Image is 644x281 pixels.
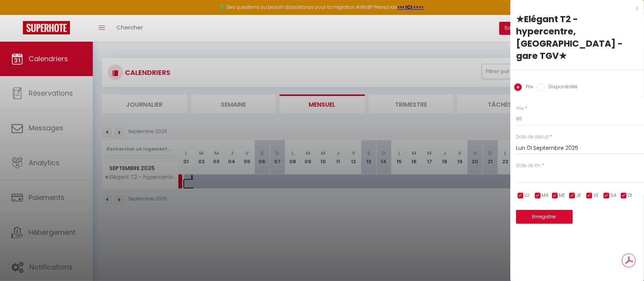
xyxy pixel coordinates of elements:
span: JE [576,192,581,199]
span: SA [610,192,616,199]
label: Prix [516,105,524,112]
span: MA [542,192,549,199]
label: Date de fin [516,162,540,169]
button: Enregistrer [516,210,573,224]
span: ME [559,192,565,199]
span: LU [524,192,529,199]
span: VE [593,192,599,199]
div: ★Elégant T2 - hypercentre, [GEOGRAPHIC_DATA] - gare TGV★ [516,13,638,62]
span: DI [628,192,632,199]
div: x [510,4,638,13]
label: Prix [522,83,533,92]
label: Disponibilité [545,83,578,92]
label: Date de début [516,133,549,141]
